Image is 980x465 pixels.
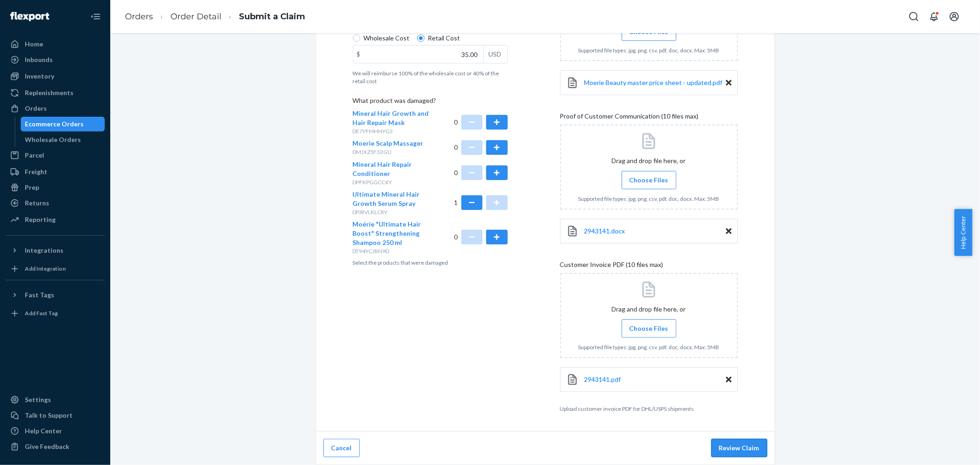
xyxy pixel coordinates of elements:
[353,148,431,156] p: DMJXZ5F32GU
[25,104,47,113] div: Orders
[170,11,221,22] a: Order Detail
[954,209,972,256] button: Help Center
[353,178,431,186] p: DPFKPGGCCXY
[6,392,105,407] a: Settings
[125,11,153,22] a: Orders
[21,132,105,147] a: Wholesale Orders
[323,439,360,457] button: Cancel
[25,442,69,451] div: Give Feedback
[629,324,668,333] span: Choose Files
[905,7,923,26] button: Open Search Box
[25,198,49,208] div: Returns
[6,37,105,51] a: Home
[25,72,54,81] div: Inventory
[584,79,723,86] span: Moerie Beauty master price sheet - updated.pdf
[10,12,49,21] img: Flexport logo
[584,227,625,235] span: 2943141.docx
[6,212,105,227] a: Reporting
[25,119,84,129] div: Ecommerce Orders
[25,309,58,317] div: Add Fast Tag
[428,34,460,43] span: Retail Cost
[584,227,625,236] a: 2943141.docx
[25,265,66,272] div: Add Integration
[364,34,410,43] span: Wholesale Cost
[6,180,105,195] a: Prep
[353,96,508,109] p: What product was damaged?
[353,109,429,126] span: Mineral Hair Growth and Hair Repair Mask
[6,261,105,276] a: Add Integration
[25,246,63,255] div: Integrations
[6,439,105,454] button: Give Feedback
[25,290,54,300] div: Fast Tags
[6,69,105,84] a: Inventory
[353,139,424,147] span: Moerie Scalp Massager
[6,52,105,67] a: Inbounds
[353,247,431,255] p: DT94YCJBN9D
[454,109,508,135] div: 0
[25,151,44,160] div: Parcel
[353,45,483,63] input: $USD
[6,408,105,423] a: Talk to Support
[353,160,412,177] span: Mineral Hair Repair Conditioner
[417,34,425,42] input: Retail Cost
[6,196,105,210] a: Returns
[25,167,47,176] div: Freight
[86,7,105,26] button: Close Navigation
[25,411,73,420] div: Talk to Support
[483,45,507,63] div: USD
[560,260,663,273] span: Customer Invoice PDF (10 files max)
[6,101,105,116] a: Orders
[6,85,105,100] a: Replenishments
[560,405,738,413] p: Upload customer invoice PDF for DHL/USPS shipments
[584,375,621,384] a: 2943141.pdf
[21,117,105,131] a: Ecommerce Orders
[353,127,431,135] p: DE7YFMHNYG3
[6,424,105,438] a: Help Center
[25,426,62,436] div: Help Center
[6,306,105,321] a: Add Fast Tag
[584,78,723,87] a: Moerie Beauty master price sheet - updated.pdf
[25,40,43,49] div: Home
[25,215,56,224] div: Reporting
[711,439,767,457] button: Review Claim
[353,69,508,85] p: We will reimburse 100% of the wholesale cost or 40% of the retail cost
[6,148,105,163] a: Parcel
[239,11,305,22] a: Submit a Claim
[118,3,312,30] ol: breadcrumbs
[353,208,431,216] p: DPJRVLKLCRY
[353,34,360,42] input: Wholesale Cost
[454,190,508,216] div: 1
[353,45,364,63] div: $
[353,259,508,267] p: Select the products that were damaged
[25,55,53,64] div: Inbounds
[629,176,668,185] span: Choose Files
[6,243,105,258] button: Integrations
[454,160,508,186] div: 0
[454,139,508,156] div: 0
[25,183,39,192] div: Prep
[925,7,943,26] button: Open notifications
[945,7,963,26] button: Open account menu
[584,375,621,383] span: 2943141.pdf
[25,395,51,404] div: Settings
[560,112,699,125] span: Proof of Customer Communication (10 files max)
[6,288,105,302] button: Fast Tags
[353,220,421,246] span: Moérie "Ultimate Hair Boost" Strengthening Shampoo 250 ml
[353,190,420,207] span: Ultimate Mineral Hair Growth Serum Spray
[6,164,105,179] a: Freight
[25,88,74,97] div: Replenishments
[25,135,81,144] div: Wholesale Orders
[454,220,508,255] div: 0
